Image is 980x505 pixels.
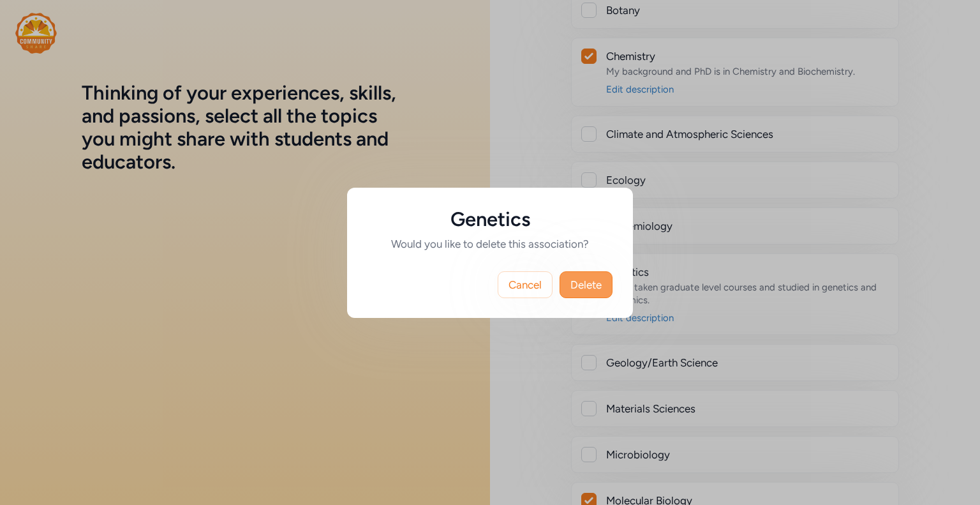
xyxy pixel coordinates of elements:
[367,236,612,252] h6: Would you like to delete this association?
[560,271,612,298] button: Delete
[570,277,602,292] span: Delete
[498,271,553,298] button: Cancel
[367,208,612,231] h5: Genetics
[509,277,542,292] span: Cancel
